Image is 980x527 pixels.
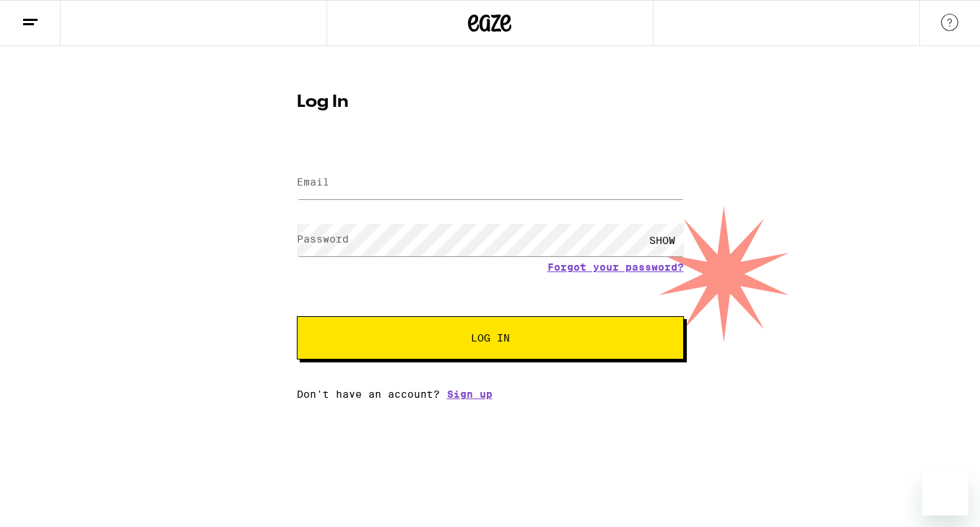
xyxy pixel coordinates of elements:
[447,388,493,400] a: Sign up
[471,333,510,343] span: Log In
[297,167,684,199] input: Email
[641,224,684,256] div: SHOW
[297,94,684,111] h1: Log In
[297,316,684,360] button: Log In
[297,388,684,400] div: Don't have an account?
[297,176,329,188] label: Email
[922,469,968,515] iframe: Button to launch messaging window
[297,233,349,245] label: Password
[547,261,684,273] a: Forgot your password?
